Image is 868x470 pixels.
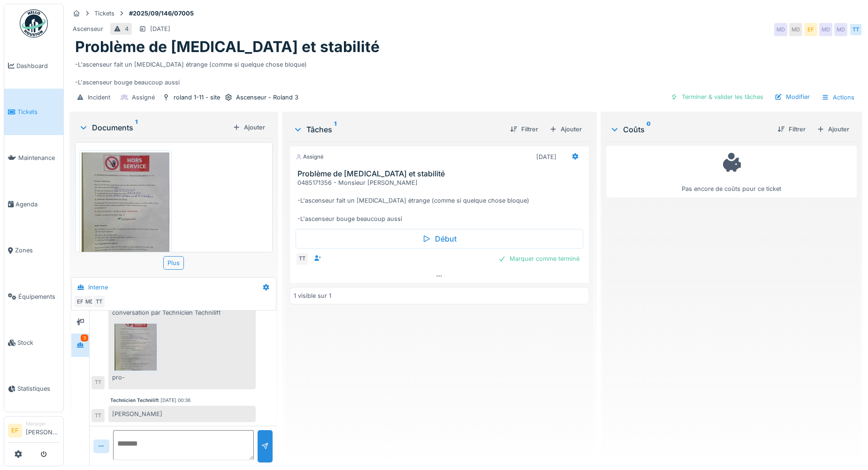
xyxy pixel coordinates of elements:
[132,93,155,102] div: Assigné
[74,295,87,308] div: EF
[771,91,814,103] div: Modifier
[4,135,63,181] a: Maintenance
[75,38,380,56] h1: Problème de [MEDICAL_DATA] et stabilité
[91,376,105,389] div: TT
[108,296,256,389] div: Un nouveau fichier a été ajouté à la conversation par Technicien Technilift
[73,24,103,33] div: Ascenseur
[18,292,60,301] span: Équipements
[114,324,157,371] img: 4g4ki4e20kpp6ng1godg2ouf3tx6
[17,107,60,116] span: Tickets
[15,246,60,255] span: Zones
[94,9,114,18] div: Tickets
[163,256,184,270] div: Plus
[160,397,190,404] div: [DATE] 00:36
[495,252,583,265] div: Marquer comme terminé
[4,366,63,412] a: Statistiques
[536,152,556,161] div: [DATE]
[26,420,60,440] li: [PERSON_NAME]
[108,406,256,422] div: [PERSON_NAME]
[4,273,63,319] a: Équipements
[789,23,802,36] div: MD
[88,93,110,102] div: Incident
[296,252,309,265] div: TT
[8,420,60,443] a: EF Manager[PERSON_NAME]
[297,169,585,178] h3: Problème de [MEDICAL_DATA] et stabilité
[15,200,60,209] span: Agenda
[293,124,503,135] div: Tâches
[4,319,63,365] a: Stock
[17,338,60,347] span: Stock
[174,93,220,102] div: roland 1-11 - site
[236,93,298,102] div: Ascenseur - Roland 3
[334,124,336,135] sup: 1
[17,384,60,393] span: Statistiques
[75,56,857,87] div: -L'ascenseur fait un [MEDICAL_DATA] étrange (comme si quelque chose bloque) -L'ascenseur bouge be...
[110,397,159,404] div: Technicien Technilift
[804,23,817,36] div: EF
[849,23,862,36] div: TT
[817,91,859,104] div: Actions
[296,153,324,161] div: Assigné
[774,123,809,136] div: Filtrer
[667,91,767,103] div: Terminer & valider les tâches
[834,23,847,36] div: MD
[79,122,229,133] div: Documents
[91,409,105,422] div: TT
[610,124,770,135] div: Coûts
[18,153,60,162] span: Maintenance
[8,424,22,438] li: EF
[294,291,331,300] div: 1 visible sur 1
[774,23,787,36] div: MD
[20,9,48,38] img: Badge_color-CXgf-gQk.svg
[125,24,129,33] div: 4
[88,283,108,292] div: Interne
[4,89,63,135] a: Tickets
[112,373,159,382] div: pro-jluMGl9Q.jpeg
[4,227,63,273] a: Zones
[150,24,170,33] div: [DATE]
[546,123,586,136] div: Ajouter
[16,61,60,70] span: Dashboard
[813,123,853,136] div: Ajouter
[647,124,651,135] sup: 0
[229,121,269,134] div: Ajouter
[506,123,542,136] div: Filtrer
[125,9,198,18] strong: #2025/09/146/07005
[612,150,851,194] div: Pas encore de coûts pour ce ticket
[26,420,60,427] div: Manager
[81,334,88,341] div: 3
[82,152,169,273] img: 4g4ki4e20kpp6ng1godg2ouf3tx6
[4,181,63,227] a: Agenda
[83,295,96,308] div: MD
[92,295,106,308] div: TT
[297,178,585,223] div: 0485171356 - Monsieur [PERSON_NAME] -L'ascenseur fait un [MEDICAL_DATA] étrange (comme si quelque...
[4,43,63,89] a: Dashboard
[296,229,583,249] div: Début
[135,122,137,133] sup: 1
[819,23,832,36] div: MD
